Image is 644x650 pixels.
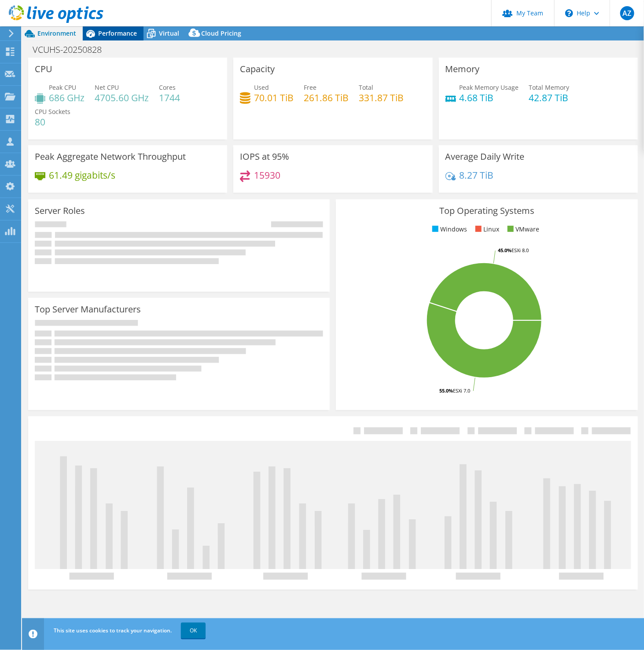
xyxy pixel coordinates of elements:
[35,117,70,127] h4: 80
[445,152,525,162] h3: Average Daily Write
[49,93,85,103] h4: 686 GHz
[54,627,172,634] span: This site uses cookies to track your navigation.
[620,6,634,20] span: AZ
[35,152,186,162] h3: Peak Aggregate Network Throughput
[304,93,349,103] h4: 261.86 TiB
[359,83,373,92] span: Total
[35,305,141,314] h3: Top Server Manufacturers
[473,224,500,234] li: Linux
[254,170,280,180] h4: 15930
[240,152,289,162] h3: IOPS at 95%
[529,83,570,92] span: Total Memory
[35,206,85,216] h3: Server Roles
[304,83,316,92] span: Free
[359,93,404,103] h4: 331.87 TiB
[95,93,149,103] h4: 4705.60 GHz
[460,83,519,92] span: Peak Memory Usage
[453,387,470,394] tspan: ESXi 7.0
[49,83,76,92] span: Peak CPU
[254,83,269,92] span: Used
[181,623,206,639] a: OK
[95,83,119,92] span: Net CPU
[460,170,494,180] h4: 8.27 TiB
[512,247,529,253] tspan: ESXi 8.0
[37,29,76,37] span: Environment
[445,64,480,74] h3: Memory
[254,93,294,103] h4: 70.01 TiB
[29,45,115,55] h1: VCUHS-20250828
[35,64,52,74] h3: CPU
[159,93,180,103] h4: 1744
[35,107,70,116] span: CPU Sockets
[505,224,540,234] li: VMware
[49,170,115,180] h4: 61.49 gigabits/s
[529,93,570,103] h4: 42.87 TiB
[430,224,467,234] li: Windows
[439,387,453,394] tspan: 55.0%
[565,9,573,17] svg: \n
[342,206,631,216] h3: Top Operating Systems
[240,64,275,74] h3: Capacity
[159,29,179,37] span: Virtual
[159,83,176,92] span: Cores
[201,29,241,37] span: Cloud Pricing
[498,247,512,253] tspan: 45.0%
[98,29,137,37] span: Performance
[460,93,519,103] h4: 4.68 TiB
